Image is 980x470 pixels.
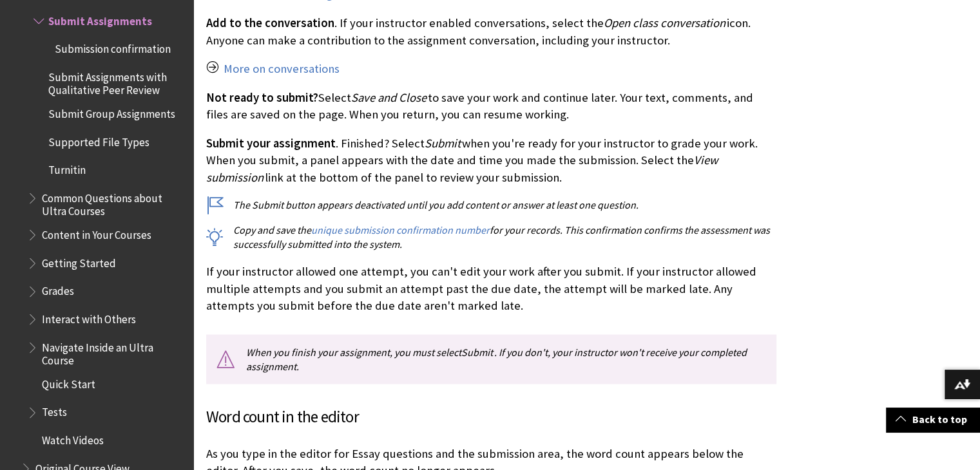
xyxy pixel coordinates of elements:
p: When you finish your assignment, you must select . If you don't, your instructor won't receive yo... [206,335,776,384]
p: The Submit button appears deactivated until you add content or answer at least one question. [206,198,776,212]
span: Open class conversation [604,15,725,30]
span: Submit Group Assignments [48,103,175,120]
p: . If your instructor enabled conversations, select the icon. Anyone can make a contribution to th... [206,15,776,48]
span: Submission confirmation [55,38,171,55]
span: Common Questions about Ultra Courses [42,187,184,218]
a: unique submission confirmation number [311,223,490,237]
span: Getting Started [42,252,116,270]
span: Save and Close [351,90,427,105]
span: Supported File Types [48,131,149,149]
p: If your instructor allowed one attempt, you can't edit your work after you submit. If your instru... [206,263,776,314]
span: Not ready to submit? [206,90,318,105]
a: Back to top [886,408,980,431]
p: Copy and save the for your records. This confirmation confirms the assessment was successfully su... [206,223,776,252]
span: Submit your assignment [206,136,336,151]
span: Tests [42,402,67,419]
span: Submit [461,346,493,359]
span: Add to the conversation [206,15,334,30]
span: Watch Videos [42,429,104,447]
span: Interact with Others [42,308,136,326]
a: More on conversations [224,61,340,77]
span: Quick Start [42,373,95,391]
span: Submit Assignments with Qualitative Peer Review [48,66,184,97]
p: Select to save your work and continue later. Your text, comments, and files are saved on the page... [206,89,776,123]
span: Turnitin [48,160,86,177]
span: Submit [425,136,461,151]
span: Grades [42,281,74,298]
span: Submit Assignments [48,10,152,28]
p: . Finished? Select when you're ready for your instructor to grade your work. When you submit, a p... [206,135,776,186]
h3: Word count in the editor [206,405,776,429]
span: Content in Your Courses [42,224,151,241]
span: Navigate Inside an Ultra Course [42,337,184,367]
span: View submission [206,153,718,184]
